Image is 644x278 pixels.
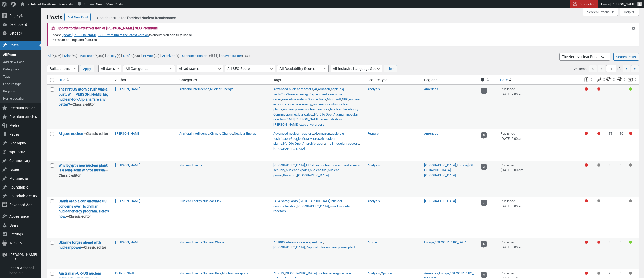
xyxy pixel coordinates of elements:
a: OpenAI [326,112,336,117]
a: Received internal links [617,75,626,84]
a: NVIDIA [314,112,325,117]
a: IAEA safeguards [273,199,298,203]
div: Not available [629,163,632,167]
a: nuclear energy [318,271,340,275]
td: Published [DATE] 5:00 am [498,238,581,269]
td: , , , , [271,238,365,269]
span: (4) [117,53,120,58]
td: , [177,238,271,269]
div: Not available [597,199,600,202]
div: Not available [629,199,632,202]
a: Analysis [367,87,380,91]
div: Good [629,87,632,91]
a: Published(7,381) [79,53,105,59]
a: All(7,695) [47,53,62,59]
a: [PERSON_NAME] [115,131,141,136]
td: Published [DATE] 5:00 am [498,197,581,238]
a: small modular reactors [273,204,351,214]
li: | [63,52,78,59]
a: executive order [273,92,342,102]
td: , , , , , , , [271,161,365,197]
a: nuclear safety [292,112,313,117]
a: proliferation [306,141,324,146]
a: AUKUS [273,271,284,275]
a: [PERSON_NAME] [115,240,141,244]
div: Needs improvement [597,87,600,91]
a: Europe/[GEOGRAPHIC_DATA] [424,163,474,173]
span: (1) [175,53,179,58]
span: 1 [481,88,487,94]
a: Analysis [367,199,380,203]
span: of [617,66,622,71]
td: , , , , , , , , , , , , , , [271,129,365,160]
a: Nuclear Energy [179,199,202,203]
a: nuclear power [283,107,304,111]
div: Focus keyphrase not set [585,163,588,167]
div: Needs improvement [629,132,632,135]
a: Sticky(4) [107,53,121,59]
a: Nuclear Energy [179,240,202,244]
strong: — [59,163,110,178]
div: Needs improvement [597,132,600,135]
td: , , [177,129,271,160]
td: 0 [617,238,628,269]
span: Classic editor [73,102,95,107]
a: Inclusive language score [628,75,637,84]
span: Title [58,77,65,83]
a: Americas [424,271,438,275]
td: , , [422,161,478,197]
a: “Saudi Arabia can alleviate US concerns over its civilian nuclear energy program. Here’s how.” (E... [59,199,109,219]
div: Focus keyphrase not set [585,199,588,202]
a: Orphaned content [181,53,209,59]
a: energy security [273,163,360,173]
a: Title [56,75,113,85]
td: 0 [606,197,617,238]
ul: | [47,52,250,59]
a: Date [498,75,581,85]
a: Readability score [593,75,606,84]
a: AI [314,131,317,136]
a: Feature [367,131,379,136]
span: Classic editor [84,245,106,250]
a: [PERSON_NAME] [115,199,141,203]
td: Published [DATE] 5:00 am [498,161,581,197]
span: Comments [480,78,485,83]
a: [GEOGRAPHIC_DATA] [424,173,456,177]
span: 3 [481,164,487,170]
a: Analysis [367,271,380,275]
td: 3 [606,85,617,129]
strong: The Next Nuclear Renaissance [127,15,176,20]
a: [PERSON_NAME] administration [294,117,342,121]
td: 10 [617,129,628,160]
td: 0 [617,197,628,238]
a: nuclear plants [273,136,336,146]
a: apple [331,87,339,91]
span: 24 items [574,66,587,71]
input: Filter [384,65,397,72]
a: nuclear nonproliferation [273,199,342,208]
td: , , , , [271,197,365,238]
th: Tags [271,75,365,85]
a: big tech [273,87,344,96]
div: Focus keyphrase not set [585,87,588,91]
div: Not available [597,163,600,167]
a: Microsoft [310,136,324,141]
strong: — [59,240,110,250]
button: Help [620,8,639,16]
a: Nuclear Weapons [222,271,248,275]
a: [GEOGRAPHIC_DATA] [424,163,456,167]
a: [GEOGRAPHIC_DATA] [273,146,305,151]
a: Microsoft [327,97,341,101]
td: 3 [606,238,617,269]
a: Nuclear Risk [203,271,221,275]
input: Apply [80,65,94,72]
a: [GEOGRAPHIC_DATA] [297,173,329,177]
span: Classic editor [69,214,91,219]
a: fusion [280,136,290,141]
div: Focus keyphrase not set [585,132,588,135]
a: small modular reactors [273,112,358,122]
span: » [634,66,636,71]
a: [GEOGRAPHIC_DATA] [424,199,456,203]
a: Outgoing internal links [606,75,616,84]
td: , , , , , , , , , , , , , , , , , , , , , , , , , , [271,85,365,129]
